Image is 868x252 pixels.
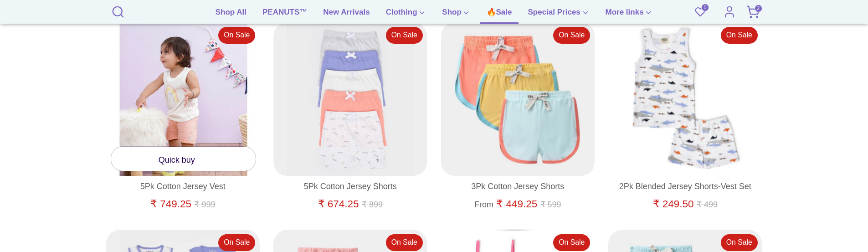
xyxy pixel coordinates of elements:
[318,198,359,210] span: ₹ 674.25
[435,6,477,24] a: Shop
[608,180,762,193] a: 2Pk Blended Jersey Shorts-Vest Set
[653,198,694,210] span: ₹ 249.50
[379,6,433,24] a: Clothing
[474,200,493,209] span: From
[316,6,376,24] a: New Arrivals
[194,200,215,209] span: ₹ 999
[608,22,762,176] a: Boys Shark Print Shorts and Vest Set Clothing Set 1
[553,27,590,44] span: On Sale
[755,5,762,12] span: 2
[744,3,762,21] a: 2
[109,5,127,14] a: Search
[441,22,595,176] a: 3Pk Cotton Jersey Shorts Shorts 1
[441,180,595,193] a: 3Pk Cotton Jersey Shorts
[599,6,660,24] a: More links
[480,6,519,24] a: 🔥Sale
[150,198,191,210] span: ₹ 749.25
[697,200,718,209] span: ₹ 499
[218,27,255,44] span: On Sale
[540,200,561,209] span: ₹ 599
[273,180,427,193] a: 5Pk Cotton Jersey Shorts
[106,180,260,193] a: 5Pk Cotton Jersey Vest
[721,27,758,44] span: On Sale
[362,200,383,209] span: ₹ 899
[273,22,427,176] a: Unisex Printed Shorts - Arcus (Pack of 5) Shorts 1
[553,234,590,251] span: On Sale
[111,147,256,171] a: Quick buy
[701,4,709,11] span: 0
[218,234,255,251] span: On Sale
[721,234,758,251] span: On Sale
[386,27,423,44] span: On Sale
[496,198,537,210] span: ₹ 449.25
[720,3,739,21] a: Account
[209,6,253,24] a: Shop All
[256,6,314,24] a: PEANUTS™
[521,6,596,24] a: Special Prices
[386,234,423,251] span: On Sale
